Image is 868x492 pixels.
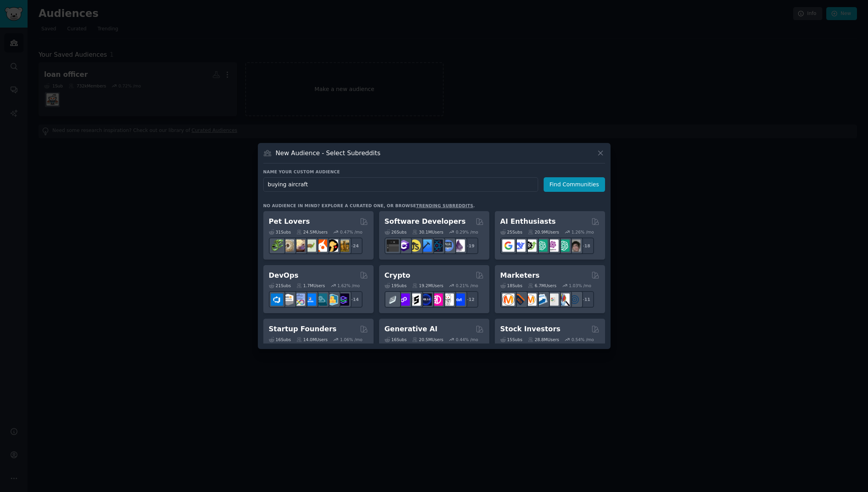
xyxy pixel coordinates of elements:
div: + 18 [577,238,594,254]
img: elixir [453,240,465,252]
img: GoogleGeminiAI [502,240,515,252]
div: 1.26 % /mo [572,229,594,235]
div: 1.7M Users [296,283,325,288]
div: 15 Sub s [500,337,522,342]
img: chatgpt_prompts_ [557,240,570,252]
div: 31 Sub s [269,229,291,235]
img: DeepSeek [513,240,526,252]
div: 26 Sub s [385,229,407,235]
img: DevOpsLinks [304,293,316,306]
h3: Name your custom audience [263,169,605,175]
div: + 12 [462,291,478,308]
div: 16 Sub s [385,337,407,342]
img: iOSProgramming [420,240,432,252]
div: 16 Sub s [269,337,291,342]
img: PetAdvice [326,240,338,252]
img: MarketingResearch [557,293,570,306]
img: dogbreed [337,240,349,252]
h2: Startup Founders [269,324,337,334]
div: 0.29 % /mo [456,229,478,235]
div: + 11 [577,291,594,308]
img: herpetology [271,240,283,252]
a: trending subreddits [416,203,473,208]
img: reactnative [431,240,443,252]
div: 18 Sub s [500,283,522,288]
div: 1.62 % /mo [337,283,360,288]
img: Emailmarketing [535,293,548,306]
div: 19.2M Users [412,283,443,288]
img: 0xPolygon [398,293,410,306]
h2: Marketers [500,271,540,280]
img: Docker_DevOps [293,293,305,306]
div: 20.5M Users [412,337,443,342]
h2: Pet Lovers [269,217,310,227]
div: 1.06 % /mo [340,337,363,342]
img: AskComputerScience [442,240,454,252]
div: + 19 [462,238,478,254]
h2: Stock Investors [500,324,561,334]
img: ArtificalIntelligence [568,240,581,252]
img: CryptoNews [442,293,454,306]
img: PlatformEngineers [337,293,349,306]
div: 19 Sub s [385,283,407,288]
h3: New Audience - Select Subreddits [276,149,380,157]
div: 20.9M Users [528,229,559,235]
div: 6.7M Users [528,283,557,288]
img: turtle [304,240,316,252]
div: 25 Sub s [500,229,522,235]
img: azuredevops [271,293,283,306]
img: ethfinance [387,293,399,306]
div: 14.0M Users [296,337,328,342]
img: ethstaker [409,293,421,306]
img: web3 [420,293,432,306]
div: 30.1M Users [412,229,443,235]
img: learnjavascript [409,240,421,252]
h2: DevOps [269,271,299,280]
button: Find Communities [544,177,605,192]
img: cockatiel [315,240,327,252]
img: chatgpt_promptDesign [535,240,548,252]
h2: Generative AI [385,324,438,334]
img: AskMarketing [524,293,537,306]
img: AWS_Certified_Experts [282,293,294,306]
div: 1.03 % /mo [569,283,591,288]
h2: Software Developers [385,217,466,227]
img: googleads [546,293,559,306]
img: csharp [398,240,410,252]
div: + 24 [346,238,363,254]
img: OpenAIDev [546,240,559,252]
img: bigseo [513,293,526,306]
div: + 14 [346,291,363,308]
img: leopardgeckos [293,240,305,252]
img: defiblockchain [431,293,443,306]
img: aws_cdk [326,293,338,306]
input: Pick a short name, like "Digital Marketers" or "Movie-Goers" [263,177,538,192]
img: platformengineering [315,293,327,306]
img: content_marketing [502,293,515,306]
div: 0.54 % /mo [572,337,594,342]
div: 21 Sub s [269,283,291,288]
img: ballpython [282,240,294,252]
div: 24.5M Users [296,229,328,235]
img: defi_ [453,293,465,306]
div: 0.47 % /mo [340,229,363,235]
div: 0.21 % /mo [456,283,478,288]
div: No audience in mind? Explore a curated one, or browse . [263,203,475,208]
h2: AI Enthusiasts [500,217,556,227]
h2: Crypto [385,271,411,280]
img: software [387,240,399,252]
img: AItoolsCatalog [524,240,537,252]
img: OnlineMarketing [568,293,581,306]
div: 0.44 % /mo [456,337,478,342]
div: 28.8M Users [528,337,559,342]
